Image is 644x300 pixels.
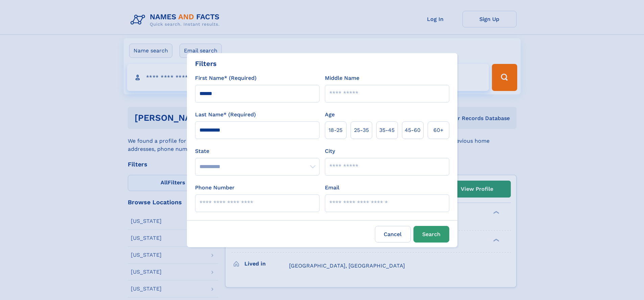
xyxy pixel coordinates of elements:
[325,111,335,119] label: Age
[325,184,339,192] label: Email
[379,126,395,134] span: 35‑45
[195,111,256,119] label: Last Name* (Required)
[405,126,421,134] span: 45‑60
[375,226,411,243] label: Cancel
[354,126,369,134] span: 25‑35
[433,126,444,134] span: 60+
[195,59,217,69] div: Filters
[325,147,335,155] label: City
[195,147,319,155] label: State
[329,126,342,134] span: 18‑25
[195,184,235,192] label: Phone Number
[325,74,359,82] label: Middle Name
[413,226,449,243] button: Search
[195,74,257,82] label: First Name* (Required)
